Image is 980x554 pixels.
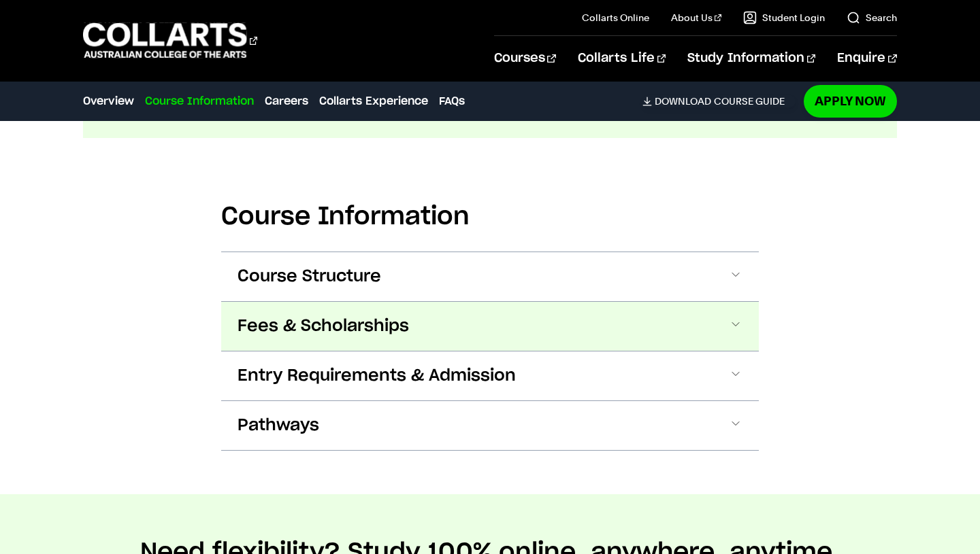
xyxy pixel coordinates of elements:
a: Collarts Experience [319,93,428,109]
span: Course Structure [238,266,381,288]
a: Student Login [743,11,825,24]
a: Course Information [145,93,254,109]
button: Fees & Scholarships [221,302,759,351]
a: About Us [671,11,721,24]
a: Courses [494,36,556,81]
a: FAQs [439,93,465,109]
a: Study Information [687,36,815,81]
h2: Course Information [221,202,759,232]
button: Pathways [221,401,759,450]
a: Apply Now [804,85,897,117]
a: Careers [265,93,308,109]
a: Search [847,11,897,24]
a: Overview [83,93,134,109]
a: Enquire [837,36,896,81]
span: Fees & Scholarships [238,315,409,337]
a: DownloadCourse Guide [642,95,796,107]
span: Download [655,95,711,107]
span: Entry Requirements & Admission [238,365,516,387]
span: Pathways [238,415,319,436]
a: Collarts Life [578,36,666,81]
a: Collarts Online [582,11,649,24]
button: Course Structure [221,252,759,301]
div: Go to homepage [83,21,257,60]
button: Entry Requirements & Admission [221,351,759,400]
